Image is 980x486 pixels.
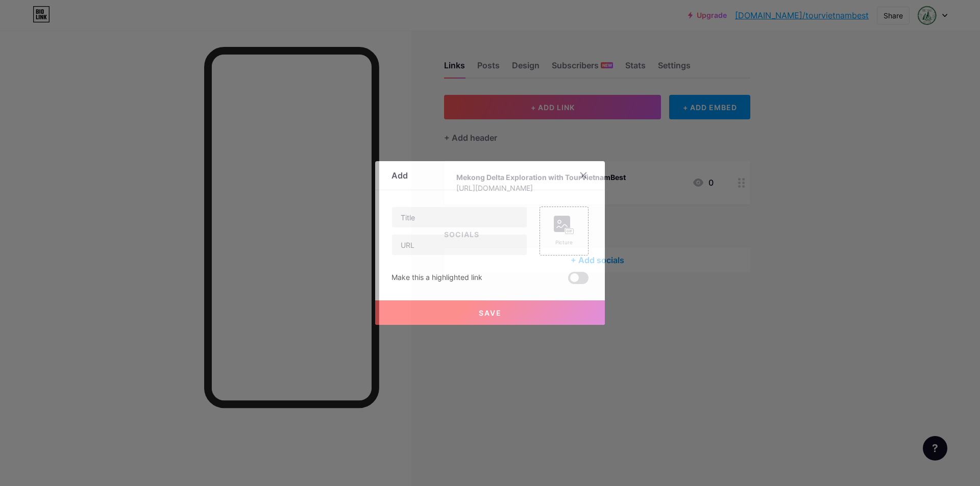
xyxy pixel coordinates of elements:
div: Add [391,169,408,182]
input: URL [392,235,527,255]
div: Picture [554,239,574,246]
input: Title [392,207,527,227]
button: Save [375,300,605,325]
span: Save [479,309,502,317]
div: Make this a highlighted link [391,272,482,284]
